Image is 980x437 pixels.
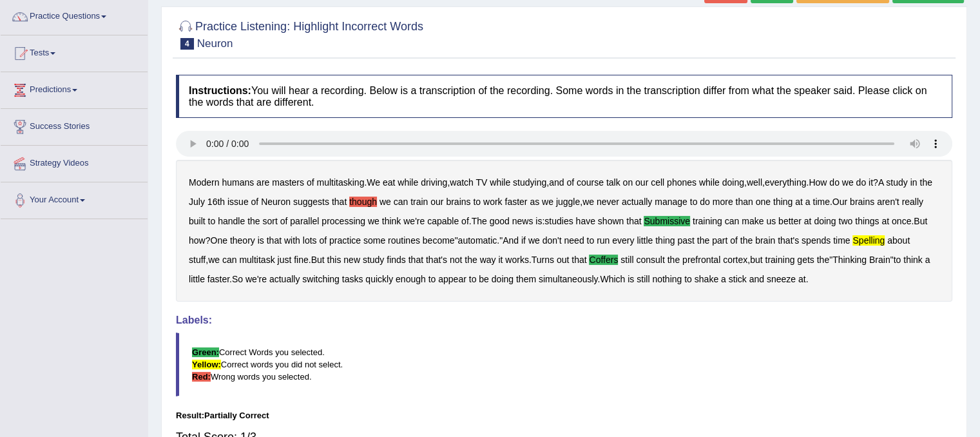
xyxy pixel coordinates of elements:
b: to [893,255,901,265]
b: sort [262,216,277,226]
b: aren't [877,197,899,207]
b: of [319,235,327,246]
b: we [368,216,380,226]
b: studying [513,177,546,188]
b: is [628,274,634,284]
b: gets [797,255,814,265]
b: TV [476,177,487,188]
b: do [829,177,840,188]
a: Predictions [1,72,148,104]
b: cortex [723,255,747,265]
b: the [465,255,477,265]
b: study [363,255,384,265]
b: we [380,197,391,207]
b: while [490,177,510,188]
b: cell [651,177,664,188]
b: talk [606,177,620,188]
b: things [855,216,879,226]
b: good [490,216,510,226]
b: of [251,197,259,207]
b: But [914,216,927,226]
b: July [189,197,205,207]
a: Success Stories [1,109,148,141]
b: everything [765,177,807,188]
b: issue [227,197,249,207]
b: how [189,235,206,246]
b: the [247,216,260,226]
b: lots [303,235,317,246]
b: doing [722,177,744,188]
b: Green: [192,347,219,357]
b: if [521,235,526,246]
b: So [232,274,243,284]
b: shown [598,216,624,226]
b: processing [322,216,365,226]
b: at [881,216,889,226]
b: not [450,255,462,265]
b: to [690,197,698,207]
b: suggests [293,197,329,207]
b: that's [778,235,799,246]
b: out [557,255,569,265]
span: 4 [180,38,194,50]
small: Neuron [197,37,233,50]
b: little [189,274,205,284]
b: that's [426,255,447,265]
b: stuff [189,255,206,265]
b: phones [667,177,697,188]
b: study [886,177,907,188]
b: theory [230,235,255,246]
b: The [472,216,487,226]
b: be [479,274,489,284]
b: training [765,255,794,265]
b: the [740,235,753,246]
b: we [842,177,854,188]
b: we [208,255,220,265]
b: prefrontal [682,255,720,265]
b: enough [396,274,426,284]
b: one [756,197,771,207]
b: One [210,235,227,246]
b: to [428,274,436,284]
b: news [512,216,533,226]
h2: Practice Listening: Highlight Incorrect Words [176,17,423,50]
b: that [626,216,641,226]
b: coffers [589,255,618,265]
b: and [749,274,764,284]
b: we're [245,274,267,284]
b: have [576,216,595,226]
b: to [208,216,216,226]
b: think [903,255,923,265]
b: once [892,216,911,226]
b: about [887,235,910,246]
b: actually [269,274,300,284]
b: well [747,177,762,188]
b: the [668,255,680,265]
b: at [798,274,806,284]
b: faster [504,197,527,207]
b: humans [222,177,254,188]
b: masters [272,177,304,188]
b: that [267,235,282,246]
b: but [750,255,762,265]
b: of [730,235,738,246]
b: thing [655,235,675,246]
b: juggle [556,197,580,207]
b: that [572,255,586,265]
b: brains [446,197,470,207]
b: routines [388,235,420,246]
b: training [693,216,722,226]
b: thing [773,197,793,207]
b: nothing [652,274,682,284]
b: while [398,177,418,188]
b: we [528,235,540,246]
b: a [721,274,726,284]
b: But [311,255,325,265]
b: a [805,197,811,207]
b: Modern [189,177,219,188]
b: built [189,216,206,226]
b: do [856,177,866,188]
b: the [919,177,932,188]
b: faster [207,274,229,284]
b: actually [622,197,652,207]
